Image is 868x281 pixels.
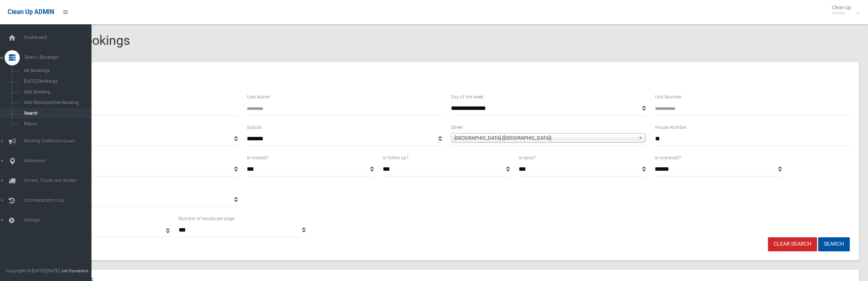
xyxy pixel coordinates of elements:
[828,5,858,16] span: Clean Up
[247,123,262,132] label: Suburb
[768,237,817,251] a: Clear Search
[22,100,91,105] span: Add Retrospective Booking
[22,178,97,183] span: Drivers, Trucks and Routes
[61,268,88,273] strong: Jet Dynamics
[247,93,270,101] label: User Name
[22,111,91,116] span: Search
[22,158,97,164] span: Addresses
[22,68,91,73] span: All Bookings
[22,138,97,144] span: Booking Collection Issues
[247,154,269,162] label: Is missed?
[655,93,681,101] label: Unit Number
[519,154,536,162] label: Is early?
[451,93,483,101] label: Day of the week
[454,133,636,143] span: [GEOGRAPHIC_DATA] ([GEOGRAPHIC_DATA])
[451,123,463,132] label: Street
[22,217,97,223] span: Settings
[22,121,91,127] span: Report
[22,35,97,40] span: Dashboard
[22,79,91,84] span: [DATE] Bookings
[22,55,97,60] span: Tasks / Bookings
[22,198,97,203] span: Communication Log
[22,89,91,95] span: Add Booking
[8,8,54,16] span: Clean Up ADMIN
[655,123,686,132] label: House Number
[383,154,409,162] label: Is follow up?
[818,237,850,251] button: Search
[6,268,60,273] span: Copyright © [DATE]-[DATE]
[655,154,681,162] label: Is oversized?
[832,10,851,16] small: Admin
[179,214,235,223] label: Number of results per page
